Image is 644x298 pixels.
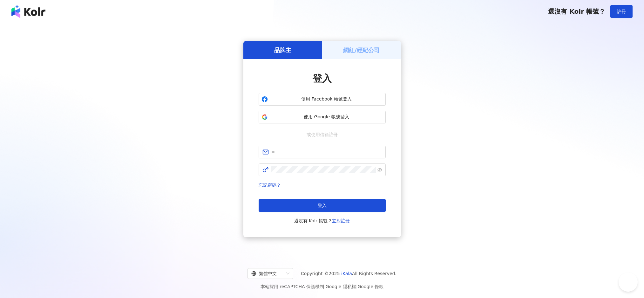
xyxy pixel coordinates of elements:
[302,131,342,138] span: 或使用信箱註冊
[357,284,383,289] a: Google 條款
[619,273,638,292] iframe: Help Scout Beacon - Open
[251,268,284,279] div: 繁體中文
[270,96,383,102] span: 使用 Facebook 帳號登入
[332,218,350,223] a: 立即註冊
[259,183,281,188] a: 忘記密碼？
[617,9,626,14] span: 註冊
[259,111,386,123] button: 使用 Google 帳號登入
[11,5,45,18] img: logo
[259,93,386,106] button: 使用 Facebook 帳號登入
[301,270,397,277] span: Copyright © 2025 All Rights Reserved.
[548,8,605,15] span: 還沒有 Kolr 帳號？
[318,203,327,208] span: 登入
[341,271,352,276] a: iKala
[270,114,383,120] span: 使用 Google 帳號登入
[313,73,332,84] span: 登入
[343,46,380,54] h5: 網紅/經紀公司
[261,283,383,290] span: 本站採用 reCAPTCHA 保護機制
[326,284,356,289] a: Google 隱私權
[324,284,326,289] span: |
[259,199,386,212] button: 登入
[377,168,382,172] span: eye-invisible
[610,5,633,18] button: 註冊
[274,46,291,54] h5: 品牌主
[356,284,358,289] span: |
[294,217,350,225] span: 還沒有 Kolr 帳號？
